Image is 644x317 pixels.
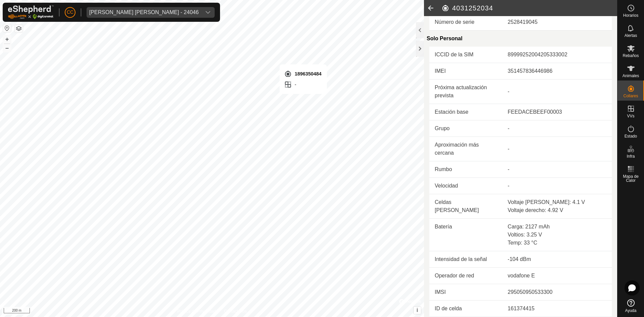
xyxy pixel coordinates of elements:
[625,309,637,313] span: Ayuda
[502,178,612,194] td: -
[623,54,639,58] span: Rebaños
[429,63,502,80] td: IMEI
[502,301,612,317] td: 161374415
[627,114,634,118] span: VVs
[8,5,54,19] img: Logo Gallagher
[502,80,612,104] td: -
[625,134,637,138] span: Estado
[627,154,635,158] span: Infra
[429,47,502,63] td: ICCID de la SIM
[414,307,421,314] button: i
[508,231,606,239] div: Voltios: 3.25 V
[508,198,606,206] div: Voltaje [PERSON_NAME]: 4.1 V
[623,74,639,78] span: Animales
[429,301,502,317] td: ID de celda
[508,239,606,247] div: Temp: 33 °C
[429,137,502,161] td: Aproximación más cercana
[502,120,612,137] td: -
[429,161,502,178] td: Rumbo
[177,308,216,314] a: Política de Privacidad
[417,307,418,313] span: i
[502,47,612,63] td: 89999252004205333002
[3,24,11,32] button: Restablecer Mapa
[3,35,11,43] button: +
[502,137,612,161] td: -
[87,7,201,18] span: Melquiades Almagro Garcia - 24046
[429,194,502,219] td: Celdas [PERSON_NAME]
[502,284,612,301] td: 295050950533300
[618,297,644,315] a: Ayuda
[508,223,606,231] div: Carga: 2127 mAh
[502,63,612,80] td: 351457836446986
[441,4,617,12] h2: 4031252034
[429,219,502,251] td: Batería
[508,206,606,214] div: Voltaje derecho: 4.92 V
[625,34,637,38] span: Alertas
[284,81,321,89] div: -
[67,9,73,16] span: CC
[502,251,612,268] td: -104 dBm
[429,80,502,104] td: Próxima actualización prevista
[284,70,321,78] div: 1896350484
[429,14,502,31] td: Número de serie
[429,284,502,301] td: IMSI
[429,104,502,120] td: Estación base
[89,10,199,15] div: [PERSON_NAME] [PERSON_NAME] - 24046
[429,178,502,194] td: Velocidad
[508,18,606,26] div: 2528419045
[623,13,638,17] span: Horarios
[224,308,247,314] a: Contáctenos
[502,104,612,120] td: FEEDACEBEEF00003
[427,31,612,47] div: Solo Personal
[623,94,638,98] span: Collares
[502,161,612,178] td: -
[429,268,502,284] td: Operador de red
[619,174,642,182] span: Mapa de Calor
[429,251,502,268] td: Intensidad de la señal
[502,268,612,284] td: vodafone E
[3,44,11,52] button: –
[429,120,502,137] td: Grupo
[201,7,215,18] div: dropdown trigger
[15,24,23,33] button: Capas del Mapa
